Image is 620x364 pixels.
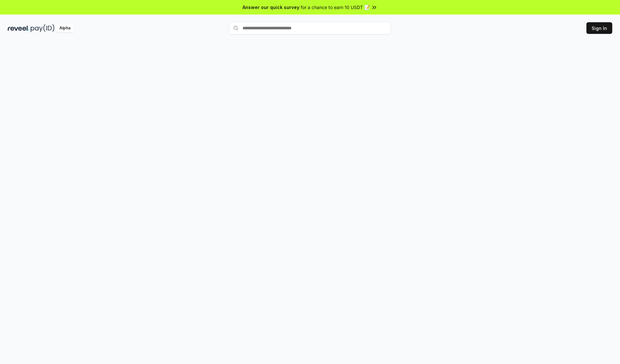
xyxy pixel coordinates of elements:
button: Sign In [586,22,612,34]
img: pay_id [31,24,55,32]
span: for a chance to earn 10 USDT 📝 [301,4,370,11]
span: Answer our quick survey [243,4,299,11]
div: Alpha [56,24,74,32]
img: reveel_dark [8,24,29,32]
